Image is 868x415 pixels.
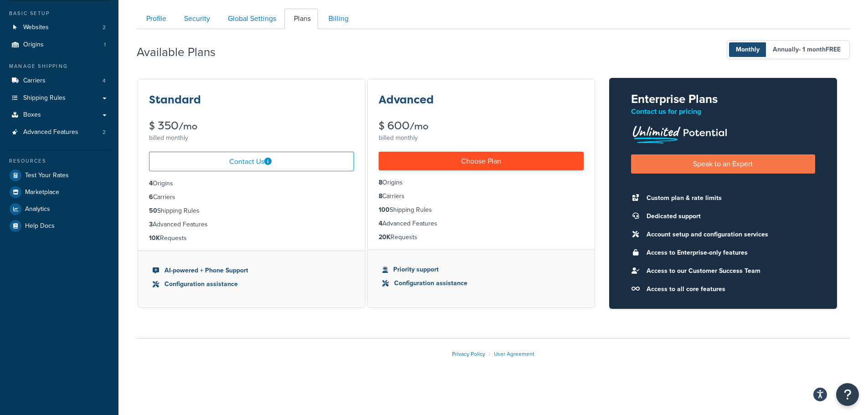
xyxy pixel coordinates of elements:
div: $ 350 [149,120,354,132]
a: Analytics [7,201,112,217]
li: Origins [149,179,354,189]
strong: 3 [149,220,153,229]
li: Access to our Customer Success Team [642,265,768,277]
strong: 6 [149,192,153,202]
small: /mo [410,120,428,133]
img: Unlimited Potential [631,123,728,143]
strong: 8 [379,178,382,187]
li: Websites [7,19,112,36]
span: | [489,350,490,358]
div: $ 600 [379,120,584,132]
h3: Standard [149,94,201,106]
li: Access to Enterprise-only features [642,246,768,259]
b: FREE [826,45,841,54]
span: Boxes [23,111,41,119]
strong: 20K [379,232,390,242]
a: Privacy Policy [452,350,485,358]
a: Websites 2 [7,19,112,36]
span: Annually [766,42,847,57]
small: /mo [179,120,197,133]
button: Monthly Annually- 1 monthFREE [727,40,850,59]
span: Advanced Features [23,128,78,136]
span: Websites [23,24,49,31]
li: Advanced Features [149,220,354,230]
a: Contact Us [149,152,354,171]
span: Test Your Rates [25,172,69,179]
strong: 4 [149,179,153,188]
strong: 50 [149,206,157,215]
li: Origins [7,36,112,53]
li: Advanced Features [7,124,112,141]
li: AI-powered + Phone Support [153,266,350,276]
a: Choose Plan [379,152,584,170]
div: billed monthly [149,132,354,144]
span: Carriers [23,77,46,85]
a: Carriers 4 [7,72,112,89]
span: 2 [103,24,106,31]
span: - 1 month [799,45,841,54]
li: Requests [379,232,584,242]
button: Open Resource Center [836,383,859,406]
li: Origins [379,178,584,188]
li: Carriers [149,192,354,202]
li: Custom plan & rate limits [642,192,768,205]
li: Carriers [7,72,112,89]
li: Dedicated support [642,210,768,223]
div: Resources [7,157,112,165]
div: Manage Shipping [7,62,112,70]
a: Speak to an Expert [631,154,815,173]
a: Plans [284,9,318,29]
span: Monthly [729,42,766,57]
a: Marketplace [7,184,112,200]
li: Configuration assistance [382,278,580,288]
a: Shipping Rules [7,90,112,107]
h2: Enterprise Plans [631,92,815,106]
div: billed monthly [379,132,584,144]
strong: 100 [379,205,390,215]
span: 4 [103,77,106,85]
li: Account setup and configuration services [642,228,768,241]
li: Shipping Rules [149,206,354,216]
a: Advanced Features 2 [7,124,112,141]
a: Test Your Rates [7,167,112,184]
span: 2 [103,128,106,136]
a: Billing [319,9,356,29]
li: Configuration assistance [153,279,350,289]
li: Access to all core features [642,283,768,296]
a: Security [175,9,217,29]
a: Help Docs [7,218,112,234]
strong: 4 [379,219,382,228]
a: Profile [137,9,174,29]
li: Advanced Features [379,219,584,229]
span: Shipping Rules [23,94,66,102]
span: Marketplace [25,189,59,196]
li: Requests [149,233,354,243]
span: 1 [104,41,106,49]
h3: Advanced [379,94,434,106]
a: Global Settings [218,9,283,29]
li: Carriers [379,191,584,201]
h2: Available Plans [137,46,229,59]
strong: 10K [149,233,160,243]
span: Analytics [25,205,50,213]
a: Boxes [7,107,112,123]
li: Priority support [382,265,580,275]
a: Origins 1 [7,36,112,53]
a: User Agreement [494,350,534,358]
div: Basic Setup [7,10,112,17]
li: Shipping Rules [379,205,584,215]
span: Help Docs [25,222,55,230]
span: Origins [23,41,44,49]
strong: 8 [379,191,382,201]
p: Contact us for pricing [631,105,815,118]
